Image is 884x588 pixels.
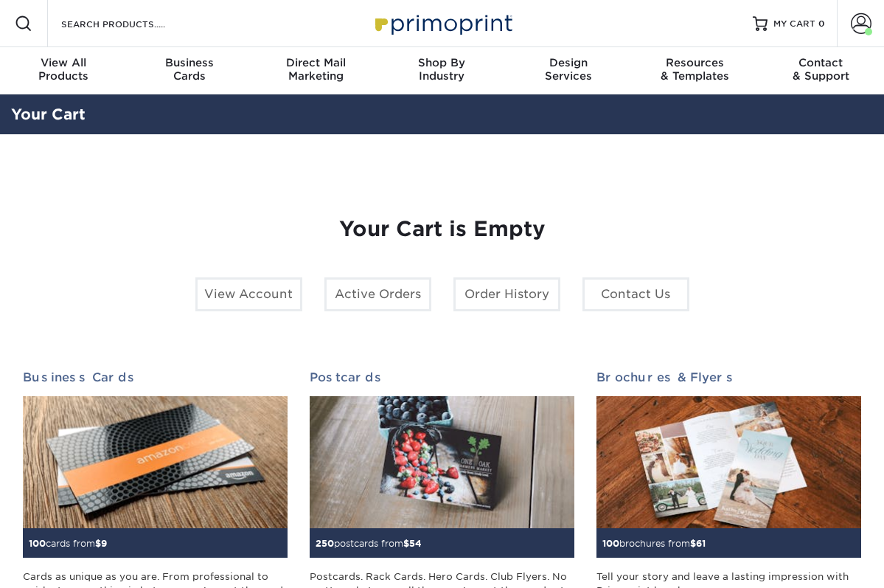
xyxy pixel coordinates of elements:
span: $ [690,538,696,549]
span: Direct Mail [253,56,379,69]
small: postcards from [316,538,422,549]
div: & Support [758,56,884,83]
span: Shop By [379,56,505,69]
img: Postcards [310,396,574,529]
div: Cards [126,56,252,83]
div: Marketing [253,56,379,83]
span: 61 [696,538,706,549]
span: 54 [409,538,422,549]
small: cards from [29,538,107,549]
a: Resources& Templates [631,47,757,94]
span: $ [403,538,409,549]
a: Active Orders [324,277,431,311]
div: Services [505,56,631,83]
a: Contact Us [582,277,689,311]
a: Direct MailMarketing [253,47,379,94]
a: View Account [195,277,302,311]
a: Contact& Support [758,47,884,94]
span: 250 [316,538,334,549]
a: Shop ByIndustry [379,47,505,94]
a: BusinessCards [126,47,252,94]
span: Contact [758,56,884,69]
a: Your Cart [11,106,86,123]
div: & Templates [631,56,757,83]
span: 0 [818,18,825,29]
span: Resources [631,56,757,69]
a: Order History [453,277,560,311]
img: Brochures & Flyers [596,396,861,529]
h2: Postcards [310,370,574,384]
small: brochures from [602,538,706,549]
span: MY CART [773,18,815,30]
span: 9 [101,538,107,549]
h1: Your Cart is Empty [23,217,861,242]
h2: Business Cards [23,370,288,384]
h2: Brochures & Flyers [596,370,861,384]
img: Business Cards [23,396,288,529]
span: $ [95,538,101,549]
span: 100 [602,538,619,549]
span: Design [505,56,631,69]
span: Business [126,56,252,69]
span: 100 [29,538,46,549]
input: SEARCH PRODUCTS..... [60,15,203,32]
img: Primoprint [369,7,516,39]
div: Industry [379,56,505,83]
a: DesignServices [505,47,631,94]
